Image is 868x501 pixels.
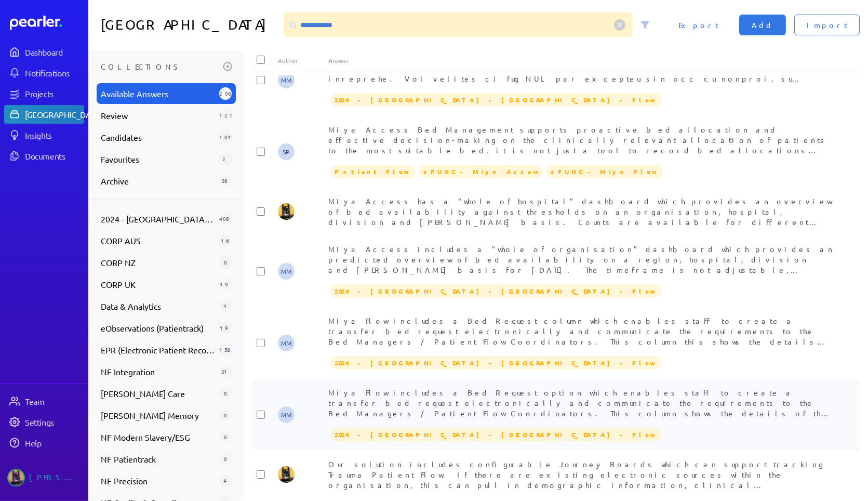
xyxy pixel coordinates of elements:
[25,151,83,161] div: Documents
[4,84,84,103] a: Projects
[752,20,773,30] span: Add
[101,87,215,100] span: Available Answers
[278,56,328,64] div: Author
[666,15,731,35] button: Export
[219,234,232,247] div: 16
[25,88,83,99] div: Projects
[219,409,232,421] div: 0
[101,12,279,37] h1: [GEOGRAPHIC_DATA]
[29,469,81,486] div: [PERSON_NAME]
[219,387,232,400] div: 0
[328,244,834,451] span: Miya Access includes a "whole of organisation" dashboard which provides an predicted overview of ...
[101,409,215,421] span: [PERSON_NAME] Memory
[546,165,663,178] span: zFUNC - Miya Flow
[101,175,215,187] span: Archive
[101,58,219,75] h3: Collections
[330,165,415,178] span: Patient Flow
[330,428,661,441] span: 2024 - VIC - Peninsula - Flow
[25,47,83,57] div: Dashboard
[4,105,84,124] a: [GEOGRAPHIC_DATA]
[4,43,84,61] a: Dashboard
[101,153,215,165] span: Favourites
[25,109,102,120] div: [GEOGRAPHIC_DATA]
[25,68,83,78] div: Notifications
[4,465,84,491] a: Tung Nguyen's photo[PERSON_NAME]
[278,203,295,220] img: Tung Nguyen
[328,316,831,419] span: Miya Flow includes a Bed Request column which enables staff to create a transfer bed request elec...
[219,131,232,143] div: 1049
[4,126,84,144] a: Insights
[278,335,295,351] span: Michelle Manuel
[219,278,232,291] div: 19
[101,365,215,378] span: NF Integration
[219,300,232,312] div: 4
[25,130,83,140] div: Insights
[739,15,786,35] button: Add
[278,406,295,423] span: Michelle Manuel
[101,234,215,247] span: CORP AUS
[101,256,215,269] span: CORP NZ
[25,417,83,427] div: Settings
[278,72,295,88] span: Michelle Manuel
[278,466,295,483] img: Tung Nguyen
[678,20,718,30] span: Export
[419,165,542,178] span: zFUNC - Miya Access
[25,396,83,406] div: Team
[219,453,232,465] div: 0
[219,87,232,100] div: 2060
[330,356,661,370] span: 2024 - VIC - Peninsula - Flow
[278,263,295,280] span: Michelle Manuel
[101,474,215,487] span: NF Precision
[219,431,232,443] div: 0
[101,431,215,443] span: NF Modern Slavery/ESG
[4,433,84,452] a: Help
[219,109,232,122] div: 1292
[219,365,232,378] div: 31
[328,56,834,64] div: Answer
[101,278,215,291] span: CORP UK
[4,63,84,82] a: Notifications
[330,284,661,298] span: 2024 - VIC - Peninsula - Flow
[7,469,25,486] img: Tung Nguyen
[328,125,834,269] span: Miya Access Bed Management supports proactive bed allocation and effective decision-making on the...
[219,344,232,356] div: 158
[278,143,295,160] span: Sarah Pendlebury
[101,109,215,122] span: Review
[794,15,860,35] button: Import
[328,388,833,480] span: Miya Flow includes a Bed Request option which enables staff to create a transfer bed request elec...
[219,474,232,487] div: 4
[328,196,831,362] span: Miya Access has a "whole of hospital" dashboard which provides an overview of bed availability ag...
[219,153,232,165] div: 2
[219,322,232,334] div: 19
[101,213,215,225] span: 2024 - [GEOGRAPHIC_DATA] - [GEOGRAPHIC_DATA] - Flow
[101,300,215,312] span: Data & Analytics
[101,344,215,356] span: EPR (Electronic Patient Record)
[330,93,661,107] span: 2024 - VIC - Peninsula - Flow
[25,438,83,448] div: Help
[4,147,84,165] a: Documents
[219,213,232,225] div: 408
[4,392,84,411] a: Team
[101,131,215,143] span: Candidates
[10,16,84,30] a: Dashboard
[101,387,215,400] span: [PERSON_NAME] Care
[219,256,232,269] div: 0
[4,413,84,431] a: Settings
[101,453,215,465] span: NF Patientrack
[807,20,847,30] span: Import
[101,322,215,334] span: eObservations (Patientrack)
[219,175,232,187] div: 36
